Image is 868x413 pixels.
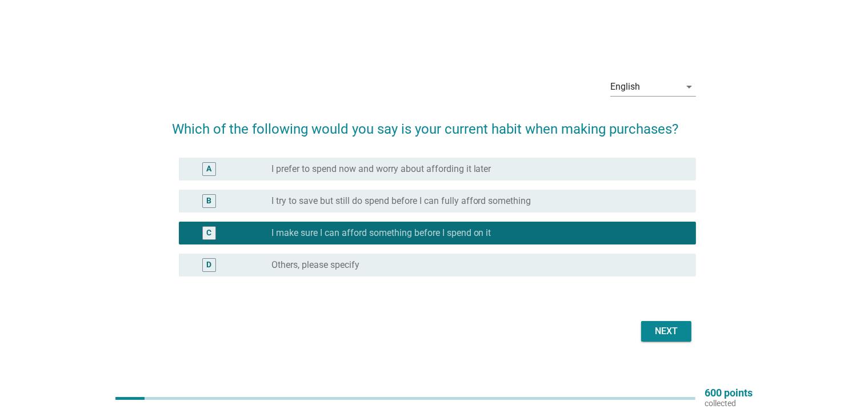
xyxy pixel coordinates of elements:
label: I make sure I can afford something before I spend on it [271,227,491,239]
div: D [206,259,211,271]
label: I try to save but still do spend before I can fully afford something [271,195,531,207]
div: English [610,82,640,92]
label: Others, please specify [271,259,359,271]
div: B [206,195,211,207]
label: I prefer to spend now and worry about affording it later [271,163,491,175]
p: 600 points [705,388,753,398]
p: collected [705,398,753,408]
div: C [206,227,211,239]
h2: Which of the following would you say is your current habit when making purchases? [172,107,696,139]
button: Next [641,321,691,342]
div: Next [650,324,682,338]
i: arrow_drop_down [682,80,696,94]
div: A [206,163,211,175]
